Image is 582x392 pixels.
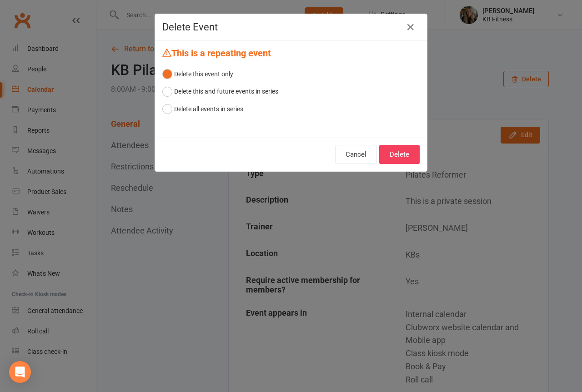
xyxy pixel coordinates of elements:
button: Close [403,20,418,35]
button: Delete [379,145,420,164]
h4: Delete Event [162,21,420,33]
button: Delete all events in series [162,100,243,118]
h4: This is a repeating event [162,48,420,58]
button: Delete this event only [162,65,233,83]
button: Delete this and future events in series [162,83,278,100]
div: Open Intercom Messenger [9,361,31,383]
button: Cancel [335,145,377,164]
